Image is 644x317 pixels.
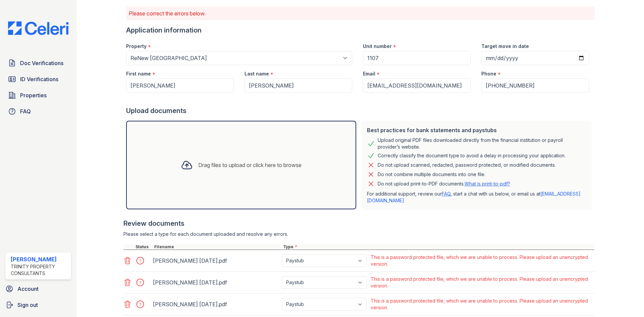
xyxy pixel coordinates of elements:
div: [PERSON_NAME] [11,255,68,263]
p: Please correct the errors below. [129,9,592,17]
div: This is a password protected file, which we are unable to process. Please upload an unencrypted v... [371,254,593,267]
a: FAQ [442,191,450,197]
label: First name [126,70,151,77]
div: Upload documents [126,106,594,115]
p: For additional support, review our , start a chat with us below, or email us at [367,191,586,204]
a: What is print-to-pdf? [465,181,510,187]
label: Target move in date [481,43,529,50]
label: Last name [245,70,269,77]
span: Sign out [17,301,38,309]
span: Properties [20,91,47,99]
a: Properties [5,89,71,102]
div: This is a password protected file, which we are unable to process. Please upload an unencrypted v... [371,298,593,311]
a: ID Verifications [5,72,71,86]
img: CE_Logo_Blue-a8612792a0a2168367f1c8372b55b34899dd931a85d93a1a3d3e32e68fde9ad4.png [3,21,74,35]
div: Upload original PDF files downloaded directly from the financial institution or payroll provider’... [378,137,586,150]
p: Do not upload print-to-PDF documents. [378,180,510,187]
div: Type [282,244,594,250]
a: FAQ [5,105,71,118]
div: Application information [126,25,594,35]
label: Phone [481,70,496,77]
div: This is a password protected file, which we are unable to process. Please upload an unencrypted v... [371,276,593,289]
label: Property [126,43,147,50]
a: Account [3,282,74,296]
a: Doc Verifications [5,56,71,70]
span: Doc Verifications [20,59,63,67]
div: Best practices for bank statements and paystubs [367,126,586,134]
div: Drag files to upload or click here to browse [198,161,302,169]
span: Account [17,285,39,293]
div: Review documents [123,219,594,228]
div: Do not upload scanned, redacted, password protected, or modified documents. [378,161,556,169]
label: Unit number [363,43,392,50]
div: Trinity Property Consultants [11,263,68,277]
a: Sign out [3,298,74,312]
div: Do not combine multiple documents into one file. [378,170,485,178]
label: Email [363,70,375,77]
div: Status [134,244,153,250]
span: ID Verifications [20,75,58,83]
div: [PERSON_NAME] [DATE].pdf [153,255,279,266]
div: [PERSON_NAME] [DATE].pdf [153,299,279,310]
div: Correctly classify the document type to avoid a delay in processing your application. [378,152,566,160]
span: FAQ [20,107,31,115]
div: Please select a type for each document uploaded and resolve any errors. [123,231,594,237]
div: [PERSON_NAME] [DATE].pdf [153,277,279,288]
div: Filename [153,244,282,250]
